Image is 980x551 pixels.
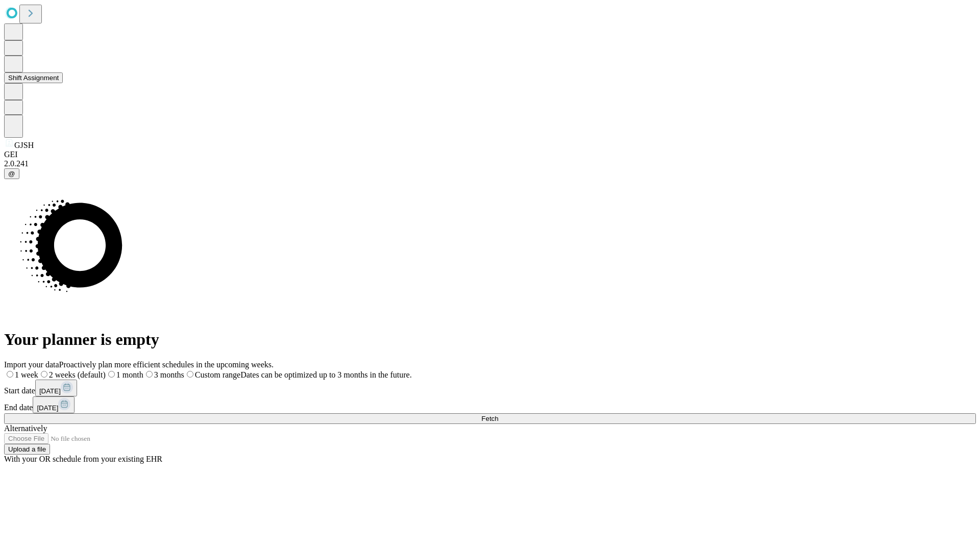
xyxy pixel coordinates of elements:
[33,396,75,413] button: [DATE]
[146,371,153,378] input: 3 months
[195,370,240,379] span: Custom range
[4,150,976,159] div: GEI
[187,371,193,378] input: Custom rangeDates can be optimized up to 3 months in the future.
[481,415,498,422] span: Fetch
[4,413,976,424] button: Fetch
[116,370,143,379] span: 1 month
[8,170,15,178] span: @
[4,360,59,369] span: Import your data
[59,360,274,369] span: Proactively plan more efficient schedules in the upcoming weeks.
[108,371,115,378] input: 1 month
[240,370,411,379] span: Dates can be optimized up to 3 months in the future.
[15,370,38,379] span: 1 week
[4,424,47,433] span: Alternatively
[4,455,162,463] span: With your OR schedule from your existing EHR
[39,387,61,395] span: [DATE]
[4,72,63,83] button: Shift Assignment
[4,444,50,455] button: Upload a file
[4,396,976,413] div: End date
[7,371,13,378] input: 1 week
[4,380,976,396] div: Start date
[4,330,976,349] h1: Your planner is empty
[4,168,19,179] button: @
[14,141,34,149] span: GJSH
[37,404,58,412] span: [DATE]
[49,370,106,379] span: 2 weeks (default)
[154,370,184,379] span: 3 months
[35,380,77,396] button: [DATE]
[4,159,976,168] div: 2.0.241
[41,371,47,378] input: 2 weeks (default)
